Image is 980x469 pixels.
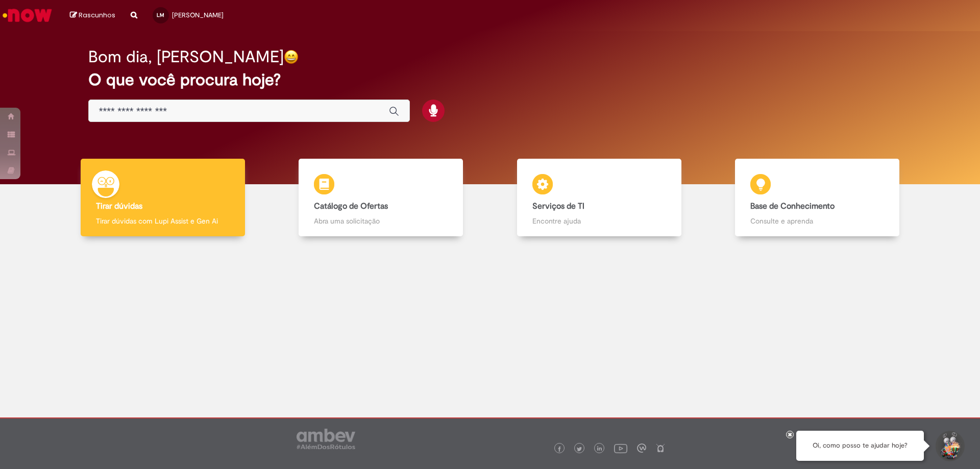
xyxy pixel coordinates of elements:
[79,10,115,20] span: Rascunhos
[532,216,666,226] p: Encontre ajuda
[314,216,448,226] p: Abra uma solicitação
[934,431,965,461] button: Iniciar Conversa de Suporte
[88,48,284,66] h2: Bom dia, [PERSON_NAME]
[54,159,272,237] a: Tirar dúvidas Tirar dúvidas com Lupi Assist e Gen Ai
[284,50,299,64] img: happy-face.png
[96,201,142,211] b: Tirar dúvidas
[88,71,892,89] h2: O que você procura hoje?
[750,216,884,226] p: Consulte e aprenda
[172,11,224,19] span: [PERSON_NAME]
[656,443,665,453] img: logo_footer_naosei.png
[490,159,708,237] a: Serviços de TI Encontre ajuda
[796,431,924,461] div: Oi, como posso te ajudar hoje?
[272,159,491,237] a: Catálogo de Ofertas Abra uma solicitação
[614,441,627,455] img: logo_footer_youtube.png
[637,443,646,453] img: logo_footer_workplace.png
[96,216,230,226] p: Tirar dúvidas com Lupi Assist e Gen Ai
[1,5,54,26] img: ServiceNow
[157,12,164,18] span: LM
[70,11,115,20] a: Rascunhos
[297,429,355,449] img: logo_footer_ambev_rotulo_gray.png
[577,447,582,452] img: logo_footer_twitter.png
[532,201,584,211] b: Serviços de TI
[314,201,388,211] b: Catálogo de Ofertas
[708,159,927,237] a: Base de Conhecimento Consulte e aprenda
[597,446,602,452] img: logo_footer_linkedin.png
[557,447,562,452] img: logo_footer_facebook.png
[750,201,835,211] b: Base de Conhecimento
